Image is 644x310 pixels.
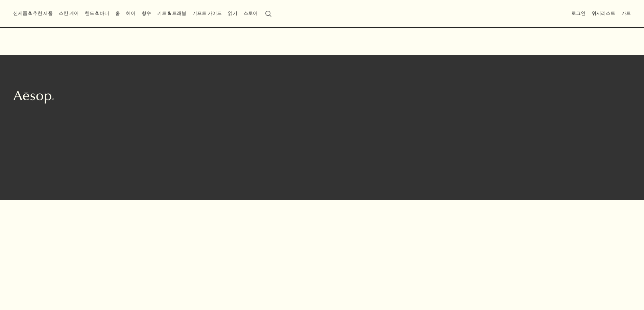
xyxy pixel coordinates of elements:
[262,7,275,20] button: 검색창 열기
[156,9,188,18] a: 키트 & 트래블
[27,234,224,247] h2: 유형별 제품 탐색하기
[226,9,239,18] a: 읽기
[191,9,223,18] a: 기프트 가이드
[522,278,637,289] h3: 데오도란트
[570,9,587,18] button: 로그인
[107,92,295,106] h1: 핸드 & 바디
[242,9,259,18] button: 스토어
[7,278,122,289] h3: 핸드 워시 & 밤
[114,9,121,18] a: 홈
[107,111,295,129] p: 이솝의 바디와 핸드 제품은 효과적인 클렌징, 수분 공급, 퍼스널 케어에 따른 고민 완화 등 일상적일 수 있는 경험을 한층 풍성하게 만들어줍니다.
[620,9,632,18] button: 카트
[14,90,54,104] svg: Aesop
[84,9,111,18] a: 핸드 & 바디
[12,89,56,107] a: Aesop
[12,9,54,18] button: 신제품 & 추천 제품
[136,278,251,289] h3: 바 솝
[393,278,508,289] h3: 바디 밤 & 오일
[590,9,617,18] a: 위시리스트
[140,9,152,18] a: 향수
[125,9,137,18] a: 헤어
[57,9,80,18] a: 스킨 케어
[265,278,380,289] h3: 바디 클렌저 & 스크럽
